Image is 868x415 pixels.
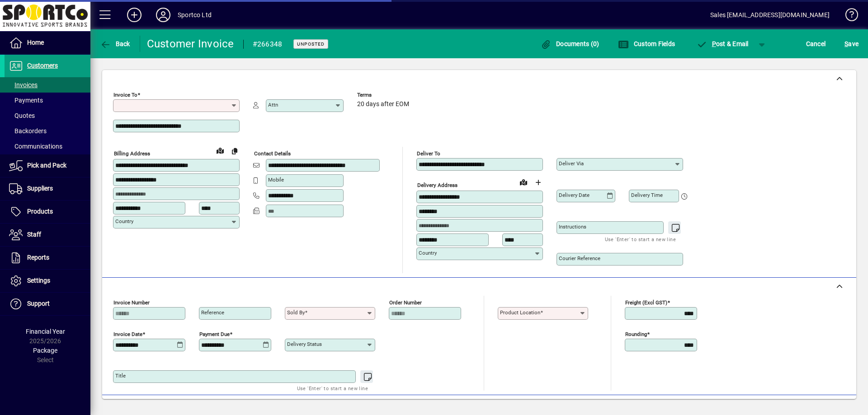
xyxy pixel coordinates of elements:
[712,40,716,47] span: P
[27,254,49,261] span: Reports
[357,101,409,108] span: 20 days after EOM
[419,250,437,256] mat-label: Country
[27,300,50,307] span: Support
[417,150,440,157] mat-label: Deliver To
[538,36,602,52] button: Documents (0)
[33,347,57,354] span: Package
[27,62,58,69] span: Customers
[541,40,599,47] span: Documents (0)
[5,108,90,123] a: Quotes
[806,37,826,51] span: Cancel
[113,331,142,337] mat-label: Invoice date
[98,36,132,52] button: Back
[559,192,590,198] mat-label: Delivery date
[287,309,305,316] mat-label: Sold by
[5,177,90,200] a: Suppliers
[9,143,62,150] span: Communications
[5,201,90,223] a: Products
[5,93,90,108] a: Payments
[618,40,675,47] span: Custom Fields
[287,341,322,347] mat-label: Delivery status
[5,139,90,154] a: Communications
[605,234,676,244] mat-hint: Use 'Enter' to start a new line
[27,39,44,46] span: Home
[616,36,677,52] button: Custom Fields
[201,309,224,316] mat-label: Reference
[253,37,283,51] div: #266348
[559,255,600,261] mat-label: Courier Reference
[692,36,753,52] button: Post & Email
[115,373,126,379] mat-label: Title
[27,185,53,192] span: Suppliers
[559,224,586,230] mat-label: Instructions
[696,40,749,47] span: ost & Email
[26,328,65,335] span: Financial Year
[804,36,828,52] button: Cancel
[839,2,857,31] a: Knowledge Base
[5,293,90,315] a: Support
[631,192,663,198] mat-label: Delivery time
[113,92,137,98] mat-label: Invoice To
[120,7,149,23] button: Add
[710,8,830,22] div: Sales [EMAIL_ADDRESS][DOMAIN_NAME]
[297,41,325,47] span: Unposted
[268,102,278,108] mat-label: Attn
[149,7,178,23] button: Profile
[9,127,47,135] span: Backorders
[90,36,140,52] app-page-header-button: Back
[5,77,90,93] a: Invoices
[531,175,545,190] button: Choose address
[9,81,38,89] span: Invoices
[5,270,90,292] a: Settings
[516,175,531,189] a: View on map
[500,309,540,316] mat-label: Product location
[389,299,422,306] mat-label: Order number
[27,162,66,169] span: Pick and Pack
[147,37,234,51] div: Customer Invoice
[844,37,859,51] span: ave
[27,231,41,238] span: Staff
[357,92,411,98] span: Terms
[227,144,242,158] button: Copy to Delivery address
[9,97,43,104] span: Payments
[113,299,150,306] mat-label: Invoice number
[9,112,35,119] span: Quotes
[5,32,90,54] a: Home
[199,331,230,337] mat-label: Payment due
[625,299,667,306] mat-label: Freight (excl GST)
[5,247,90,269] a: Reports
[27,277,50,284] span: Settings
[27,208,53,215] span: Products
[5,224,90,246] a: Staff
[559,160,584,167] mat-label: Deliver via
[115,218,133,224] mat-label: Country
[625,331,647,337] mat-label: Rounding
[213,143,227,158] a: View on map
[178,8,212,22] div: Sportco Ltd
[844,40,848,47] span: S
[5,154,90,177] a: Pick and Pack
[268,177,284,183] mat-label: Mobile
[5,123,90,139] a: Backorders
[297,383,368,393] mat-hint: Use 'Enter' to start a new line
[842,36,861,52] button: Save
[100,40,130,47] span: Back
